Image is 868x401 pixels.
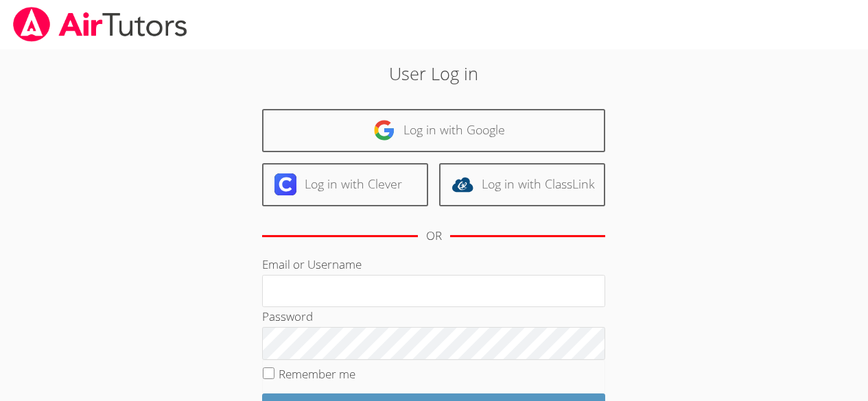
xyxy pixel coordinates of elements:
[274,173,296,195] img: clever-logo-6eab21bc6e7a338710f1a6ff85c0baf02591cd810cc4098c63d3a4b26e2feb20.svg
[262,256,362,272] label: Email or Username
[262,163,428,206] a: Log in with Clever
[262,109,605,152] a: Log in with Google
[262,308,313,324] label: Password
[200,60,668,86] h2: User Log in
[439,163,605,206] a: Log in with ClassLink
[451,173,473,195] img: classlink-logo-d6bb404cc1216ec64c9a2012d9dc4662098be43eaf13dc465df04b49fa7ab582.svg
[426,226,442,246] div: OR
[373,119,395,141] img: google-logo-50288ca7cdecda66e5e0955fdab243c47b7ad437acaf1139b6f446037453330a.svg
[279,366,355,382] label: Remember me
[12,7,189,42] img: airtutors_banner-c4298cdbf04f3fff15de1276eac7730deb9818008684d7c2e4769d2f7ddbe033.png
